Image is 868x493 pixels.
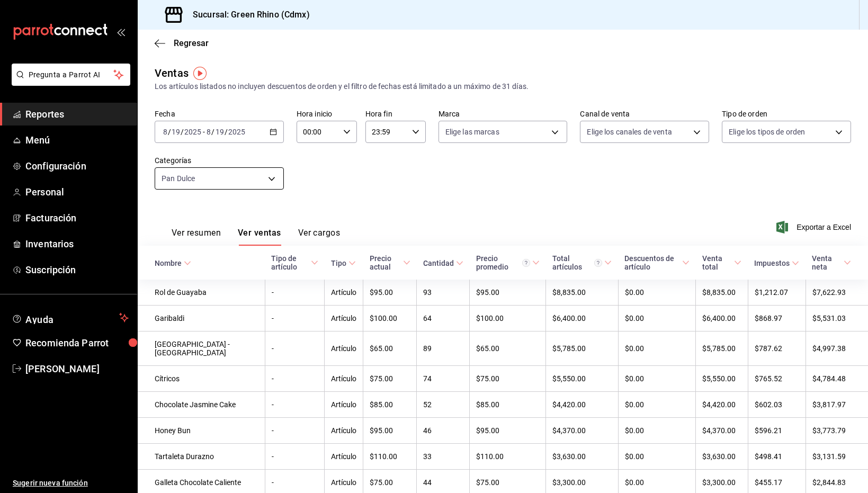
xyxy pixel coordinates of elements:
span: Venta neta [812,254,851,271]
td: $868.97 [748,306,806,331]
span: Pan Dulce [162,173,195,184]
div: Cantidad [423,259,454,267]
svg: Precio promedio = Total artículos / cantidad [522,259,530,267]
input: -- [215,128,225,136]
span: Facturación [25,211,129,225]
span: Cantidad [423,259,463,267]
td: $3,773.79 [806,418,868,444]
td: $75.00 [470,366,546,392]
a: Pregunta a Parrot AI [7,77,130,88]
button: Regresar [155,38,209,48]
td: $765.52 [748,366,806,392]
td: $4,370.00 [696,418,748,444]
span: Precio promedio [476,254,540,271]
span: Ayuda [25,311,115,324]
td: - [265,418,324,444]
span: Elige los canales de venta [587,127,672,137]
span: Descuentos de artículo [624,254,690,271]
span: / [181,128,184,136]
label: Marca [439,110,568,118]
span: Total artículos [552,254,612,271]
span: Exportar a Excel [778,221,851,234]
input: -- [163,128,168,136]
td: Honey Bun [138,418,265,444]
td: $65.00 [363,331,417,366]
td: $3,630.00 [696,444,748,470]
span: Nombre [155,259,191,267]
button: Pregunta a Parrot AI [12,64,130,86]
td: $95.00 [363,418,417,444]
span: / [168,128,171,136]
span: Configuración [25,159,129,173]
td: $4,784.48 [806,366,868,392]
td: $4,420.00 [696,392,748,418]
td: $110.00 [363,444,417,470]
div: Impuestos [754,259,790,267]
td: Artículo [325,392,363,418]
span: Suscripción [25,263,129,277]
div: navigation tabs [172,228,340,246]
h3: Sucursal: Green Rhino (Cdmx) [184,8,310,21]
td: 52 [417,392,470,418]
td: $0.00 [618,306,696,331]
td: 74 [417,366,470,392]
span: Elige las marcas [445,127,499,137]
td: $5,785.00 [696,331,748,366]
input: -- [171,128,181,136]
span: Elige los tipos de orden [729,127,805,137]
span: Menú [25,133,129,147]
td: $0.00 [618,392,696,418]
td: Artículo [325,306,363,331]
span: Venta total [702,254,741,271]
input: ---- [184,128,202,136]
td: $3,630.00 [546,444,618,470]
td: 46 [417,418,470,444]
div: Tipo [331,259,346,267]
span: Inventarios [25,237,129,251]
td: 89 [417,331,470,366]
td: $100.00 [470,306,546,331]
button: Ver resumen [172,228,221,246]
td: $8,835.00 [696,280,748,306]
td: - [265,306,324,331]
td: $1,212.07 [748,280,806,306]
td: $0.00 [618,331,696,366]
span: [PERSON_NAME] [25,362,129,376]
td: Cítricos [138,366,265,392]
td: Artículo [325,280,363,306]
span: Tipo de artículo [271,254,318,271]
td: $95.00 [470,418,546,444]
span: / [211,128,214,136]
svg: El total artículos considera cambios de precios en los artículos así como costos adicionales por ... [594,259,602,267]
td: - [265,366,324,392]
td: $0.00 [618,280,696,306]
label: Fecha [155,110,284,118]
td: Artículo [325,331,363,366]
td: $6,400.00 [696,306,748,331]
span: Regresar [174,38,209,48]
td: - [265,331,324,366]
td: $3,131.59 [806,444,868,470]
td: $100.00 [363,306,417,331]
label: Hora fin [365,110,426,118]
td: $85.00 [363,392,417,418]
td: $7,622.93 [806,280,868,306]
td: - [265,392,324,418]
span: Recomienda Parrot [25,336,129,350]
td: $65.00 [470,331,546,366]
span: Personal [25,185,129,199]
td: $0.00 [618,444,696,470]
td: 33 [417,444,470,470]
button: Tooltip marker [193,67,207,80]
button: Ver ventas [238,228,281,246]
td: $75.00 [363,366,417,392]
label: Canal de venta [580,110,709,118]
input: ---- [228,128,246,136]
td: $0.00 [618,366,696,392]
td: 93 [417,280,470,306]
td: $6,400.00 [546,306,618,331]
div: Descuentos de artículo [624,254,680,271]
td: $95.00 [470,280,546,306]
div: Precio actual [370,254,401,271]
div: Ventas [155,65,189,81]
